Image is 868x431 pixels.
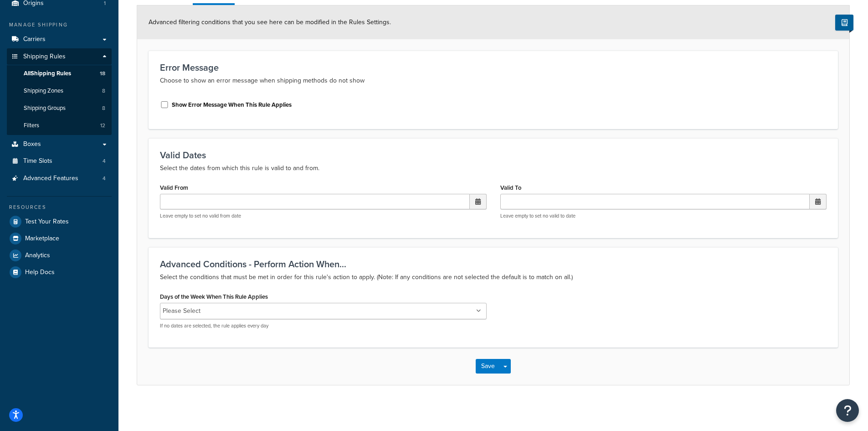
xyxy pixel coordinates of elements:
label: Show Error Message When This Rule Applies [172,101,292,109]
label: Valid From [160,184,188,191]
span: All Shipping Rules [24,70,71,78]
span: Marketplace [25,235,59,243]
li: Shipping Zones [7,83,112,99]
p: Select the conditions that must be met in order for this rule's action to apply. (Note: If any co... [160,272,827,283]
button: Open Resource Center [836,399,859,422]
li: Time Slots [7,153,112,170]
span: Analytics [25,252,50,260]
span: Carriers [23,36,46,43]
a: Test Your Rates [7,213,112,230]
a: Advanced Features4 [7,170,112,187]
a: Marketplace [7,230,112,247]
p: Leave empty to set no valid to date [500,213,827,219]
h3: Advanced Conditions - Perform Action When... [160,259,827,269]
span: Time Slots [23,157,52,165]
li: Shipping Groups [7,100,112,117]
span: 18 [100,70,105,78]
label: Days of the Week When This Rule Applies [160,293,268,300]
li: Please Select [163,305,200,317]
div: Manage Shipping [7,21,112,29]
a: Filters12 [7,117,112,134]
li: Filters [7,117,112,134]
p: Leave empty to set no valid from date [160,213,487,219]
li: Advanced Features [7,170,112,187]
span: Advanced Features [23,175,78,182]
span: Filters [24,122,39,130]
button: Show Help Docs [835,15,853,31]
span: 4 [103,157,106,165]
p: Select the dates from which this rule is valid to and from. [160,163,827,174]
span: Shipping Rules [23,53,66,61]
a: Help Docs [7,264,112,280]
p: Choose to show an error message when shipping methods do not show [160,75,827,86]
h3: Error Message [160,62,827,73]
h3: Valid Dates [160,150,827,160]
span: Shipping Zones [24,87,63,95]
span: Advanced filtering conditions that you see here can be modified in the Rules Settings. [149,17,391,27]
span: 8 [102,87,105,95]
span: Boxes [23,140,41,148]
a: Shipping Groups8 [7,100,112,117]
span: 12 [100,122,105,130]
li: Shipping Rules [7,48,112,135]
span: Test Your Rates [25,218,69,226]
a: Analytics [7,247,112,264]
label: Valid To [500,184,521,191]
span: 8 [102,104,105,112]
a: AllShipping Rules18 [7,65,112,82]
p: If no dates are selected, the rule applies every day [160,322,487,329]
a: Carriers [7,31,112,48]
span: Shipping Groups [24,104,66,112]
a: Boxes [7,136,112,153]
button: Save [476,359,500,374]
a: Shipping Rules [7,48,112,65]
span: Help Docs [25,269,55,276]
a: Time Slots4 [7,153,112,170]
span: 4 [103,175,106,182]
a: Shipping Zones8 [7,83,112,99]
div: Resources [7,203,112,211]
